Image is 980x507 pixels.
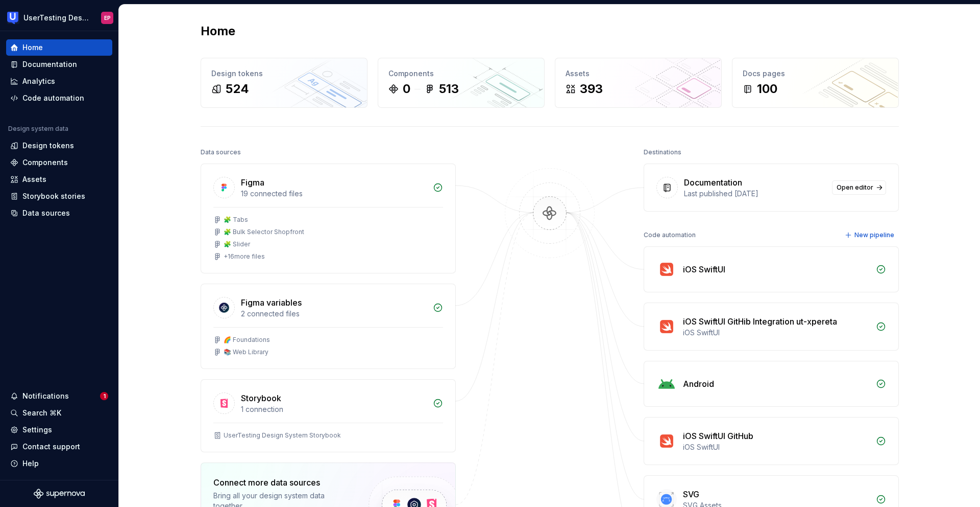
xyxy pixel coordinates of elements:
div: 19 connected files [241,189,427,199]
div: 393 [580,81,603,97]
button: Contact support [6,439,112,455]
a: Data sources [6,205,112,221]
div: Storybook [241,392,281,404]
div: Components [22,157,68,168]
div: Documentation [684,176,742,189]
a: Documentation [6,56,112,73]
div: EP [104,14,111,22]
button: Search ⌘K [6,405,112,421]
svg: Supernova Logo [34,489,85,499]
div: Components [388,68,534,79]
div: Contact support [22,442,80,452]
span: New pipeline [854,231,894,239]
div: Assets [566,68,711,79]
button: Help [6,455,112,472]
div: Docs pages [743,68,888,79]
div: Design system data [8,125,68,133]
div: iOS SwiftUI [683,263,725,275]
button: UserTesting Design SystemEP [2,7,116,29]
div: 📚 Web Library [224,348,268,356]
a: Storybook stories [6,188,112,204]
button: New pipeline [842,228,899,242]
div: Connect more data sources [213,476,351,489]
div: 1 connection [241,404,427,414]
div: 100 [757,81,777,97]
a: Analytics [6,73,112,89]
a: Design tokens524 [201,58,367,108]
div: 513 [439,81,459,97]
div: Settings [22,425,52,435]
div: iOS SwiftUI GitHub [683,430,753,442]
h2: Home [201,23,235,39]
div: Home [22,42,43,53]
div: 0 [403,81,410,97]
div: UserTesting Design System [23,13,89,23]
div: Destinations [644,145,681,159]
div: iOS SwiftUI [683,442,870,452]
div: Analytics [22,76,55,86]
span: 1 [100,392,108,400]
button: Notifications1 [6,388,112,404]
a: Home [6,39,112,56]
div: Design tokens [22,141,74,151]
a: Assets393 [555,58,722,108]
div: Notifications [22,391,69,401]
div: Code automation [644,228,696,242]
div: 🌈 Foundations [224,336,270,344]
a: Open editor [832,180,886,195]
a: Components [6,154,112,171]
img: 41adf70f-fc1c-4662-8e2d-d2ab9c673b1b.png [7,12,19,24]
div: 🧩 Bulk Selector Shopfront [224,228,304,236]
div: 🧩 Tabs [224,216,248,224]
div: Documentation [22,59,77,70]
a: Settings [6,422,112,438]
span: Open editor [837,183,873,192]
div: Search ⌘K [22,408,61,418]
a: Docs pages100 [732,58,899,108]
div: Data sources [201,145,241,159]
a: Assets [6,171,112,188]
div: 2 connected files [241,309,427,319]
div: 🧩 Slider [224,240,250,248]
div: Design tokens [211,68,357,79]
div: iOS SwiftUI [683,328,870,338]
div: Figma [241,176,264,189]
div: UserTesting Design System Storybook [224,431,341,440]
a: Design tokens [6,137,112,154]
div: Last published [DATE] [684,189,826,199]
div: Assets [22,174,46,185]
a: Figma variables2 connected files🌈 Foundations📚 Web Library [201,284,456,369]
div: Storybook stories [22,191,85,201]
a: Figma19 connected files🧩 Tabs🧩 Bulk Selector Shopfront🧩 Slider+16more files [201,164,456,273]
a: Code automation [6,90,112,106]
div: Code automation [22,93,84,103]
div: Figma variables [241,296,302,309]
div: Android [683,378,714,390]
div: Data sources [22,208,70,218]
div: iOS SwiftUI GitHib Integration ut-xpereta [683,315,837,328]
a: Components0513 [378,58,545,108]
div: SVG [683,488,699,500]
div: 524 [226,81,249,97]
a: Storybook1 connectionUserTesting Design System Storybook [201,379,456,452]
div: Help [22,458,39,469]
div: + 16 more files [224,252,265,261]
